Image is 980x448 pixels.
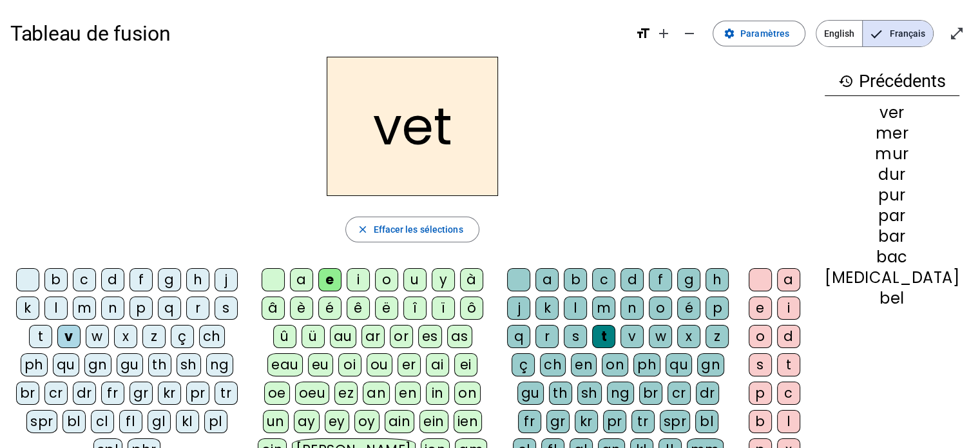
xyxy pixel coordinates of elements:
[130,268,153,291] div: f
[367,353,392,376] div: ou
[639,382,662,405] div: br
[73,382,96,405] div: dr
[204,410,227,433] div: pl
[564,297,587,320] div: l
[84,353,111,376] div: gn
[338,353,361,376] div: oi
[267,353,303,376] div: eau
[186,297,209,320] div: r
[290,268,313,291] div: a
[354,410,380,433] div: oy
[777,268,800,291] div: a
[148,410,171,433] div: gl
[44,382,68,405] div: cr
[507,297,530,320] div: j
[749,410,772,433] div: b
[949,26,965,41] mat-icon: open_in_full
[825,249,959,265] div: bac
[706,268,729,291] div: h
[295,382,330,405] div: oeu
[535,297,559,320] div: k
[749,382,772,405] div: p
[603,410,626,433] div: pr
[215,382,238,405] div: tr
[330,325,356,348] div: au
[403,268,427,291] div: u
[535,268,559,291] div: a
[44,268,68,291] div: b
[592,268,615,291] div: c
[375,297,398,320] div: ë
[363,382,390,405] div: an
[454,353,477,376] div: ei
[327,57,498,196] h2: vet
[447,325,472,348] div: as
[318,268,341,291] div: e
[361,325,385,348] div: ar
[186,268,209,291] div: h
[16,297,39,320] div: k
[549,382,572,405] div: th
[564,268,587,291] div: b
[375,268,398,291] div: o
[816,20,934,47] mat-button-toggle-group: Language selection
[294,410,320,433] div: ay
[426,382,449,405] div: in
[318,297,341,320] div: é
[677,325,700,348] div: x
[117,353,143,376] div: gu
[724,28,735,39] mat-icon: settings
[264,382,290,405] div: oe
[651,21,677,46] button: Augmenter la taille de la police
[206,353,233,376] div: ng
[398,353,421,376] div: er
[749,325,772,348] div: o
[777,325,800,348] div: d
[101,268,124,291] div: d
[262,297,285,320] div: â
[592,297,615,320] div: m
[777,297,800,320] div: i
[944,21,970,46] button: Entrer en plein écran
[696,382,719,405] div: dr
[347,297,370,320] div: ê
[706,297,729,320] div: p
[186,382,209,405] div: pr
[575,410,598,433] div: kr
[620,325,644,348] div: v
[777,353,800,376] div: t
[602,353,628,376] div: on
[53,353,79,376] div: qu
[635,26,651,41] mat-icon: format_size
[345,217,479,242] button: Effacer les sélections
[697,353,724,376] div: gn
[825,208,959,224] div: par
[263,410,289,433] div: un
[62,410,86,433] div: bl
[512,353,535,376] div: ç
[454,382,481,405] div: on
[592,325,615,348] div: t
[677,297,700,320] div: é
[130,382,153,405] div: gr
[273,325,296,348] div: û
[158,297,181,320] div: q
[308,353,333,376] div: eu
[325,410,349,433] div: ey
[706,325,729,348] div: z
[535,325,559,348] div: r
[177,353,201,376] div: sh
[825,105,959,121] div: ver
[426,353,449,376] div: ai
[347,268,370,291] div: i
[460,297,483,320] div: ô
[656,26,671,41] mat-icon: add
[825,229,959,244] div: bar
[825,270,959,286] div: [MEDICAL_DATA]
[677,21,702,46] button: Diminuer la taille de la police
[403,297,427,320] div: î
[130,297,153,320] div: p
[142,325,166,348] div: z
[290,297,313,320] div: è
[101,297,124,320] div: n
